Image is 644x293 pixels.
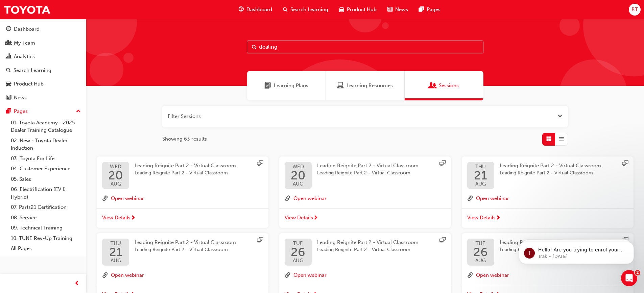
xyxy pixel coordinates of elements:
[14,67,51,74] div: Search Learning
[102,162,263,189] a: WED20AUGLeading Reignite Part 2 - Virtual ClassroomLeading Reignite Part 2 - Virtual Classroom
[629,4,641,16] button: BT
[8,136,84,153] a: 02. New - Toyota Dealer Induction
[467,239,628,266] a: TUE26AUGLeading Reignite Part 2 - Virtual ClassroomLeading Reignite Part 2 - Virtual Classroom
[476,194,509,203] button: Open webinar
[252,43,257,51] span: Search
[285,239,446,266] a: TUE26AUGLeading Reignite Part 2 - Virtual ClassroomLeading Reignite Part 2 - Virtual Classroom
[130,215,136,221] span: next-icon
[14,107,28,115] div: Pages
[405,71,483,100] a: SessionsSessions
[102,239,263,266] a: THU21AUGLeading Reignite Part 2 - Virtual ClassroomLeading Reignite Part 2 - Virtual Classroom
[473,246,488,258] span: 26
[8,184,84,202] a: 06. Electrification (EV & Hybrid)
[3,105,84,118] button: Pages
[102,271,108,280] span: link-icon
[419,5,424,14] span: pages-icon
[291,169,306,181] span: 20
[395,6,408,14] span: News
[285,271,291,280] span: link-icon
[3,22,84,105] button: DashboardMy TeamAnalyticsSearch LearningProduct HubNews
[8,243,84,254] a: All Pages
[474,181,487,187] span: AUG
[559,135,564,143] span: List
[6,40,11,46] span: people-icon
[135,246,236,254] span: Leading Reignite Part 2 - Virtual Classroom
[8,223,84,233] a: 09. Technical Training
[135,163,236,169] span: Leading Reignite Part 2 - Virtual Classroom
[162,135,207,143] span: Showing 63 results
[3,78,84,90] a: Product Hub
[6,95,11,101] span: news-icon
[293,194,327,203] button: Open webinar
[557,113,563,120] button: Open the filter
[500,169,601,177] span: Leading Reignite Part 2 - Virtual Classroom
[500,239,601,245] span: Leading Reignite Part 2 - Virtual Classroom
[462,156,634,228] button: THU21AUGLeading Reignite Part 2 - Virtual ClassroomLeading Reignite Part 2 - Virtual Classroomlin...
[111,271,144,280] button: Open webinar
[474,164,487,169] span: THU
[427,6,440,14] span: Pages
[109,241,122,246] span: THU
[274,82,308,90] span: Learning Plans
[467,162,628,189] a: THU21AUGLeading Reignite Part 2 - Virtual ClassroomLeading Reignite Part 2 - Virtual Classroom
[14,80,44,88] div: Product Hub
[3,23,84,35] a: Dashboard
[97,208,268,228] a: View Details
[631,6,638,14] span: BT
[467,214,496,222] span: View Details
[317,163,419,169] span: Leading Reignite Part 2 - Virtual Classroom
[496,215,501,221] span: next-icon
[3,92,84,104] a: News
[135,239,236,245] span: Leading Reignite Part 2 - Virtual Classroom
[291,164,306,169] span: WED
[264,82,271,90] span: Learning Plans
[334,3,382,17] a: car-iconProduct Hub
[291,258,305,263] span: AUG
[429,82,436,90] span: Sessions
[474,169,487,181] span: 21
[476,271,509,280] button: Open webinar
[97,156,268,228] button: WED20AUGLeading Reignite Part 2 - Virtual ClassroomLeading Reignite Part 2 - Virtual Classroomlin...
[239,5,244,14] span: guage-icon
[285,194,291,203] span: link-icon
[8,153,84,164] a: 03. Toyota For Life
[439,160,446,168] span: sessionType_ONLINE_URL-icon
[387,5,392,14] span: news-icon
[76,107,81,116] span: up-icon
[109,258,122,263] span: AUG
[293,271,327,280] button: Open webinar
[347,82,393,90] span: Learning Resources
[257,160,263,168] span: sessionType_ONLINE_URL-icon
[3,2,51,17] img: Trak
[339,5,344,14] span: car-icon
[3,50,84,63] a: Analytics
[439,237,446,244] span: sessionType_ONLINE_URL-icon
[6,81,11,87] span: car-icon
[14,25,40,33] div: Dashboard
[6,68,11,74] span: search-icon
[246,6,272,14] span: Dashboard
[337,82,344,90] span: Learning Resources
[635,270,640,275] span: 2
[111,194,144,203] button: Open webinar
[622,160,628,168] span: sessionType_ONLINE_URL-icon
[291,246,305,258] span: 26
[108,181,123,187] span: AUG
[326,71,405,100] a: Learning ResourcesLearning Resources
[8,118,84,136] a: 01. Toyota Academy - 2025 Dealer Training Catalogue
[285,162,446,189] a: WED20AUGLeading Reignite Part 2 - Virtual ClassroomLeading Reignite Part 2 - Virtual Classroom
[108,164,123,169] span: WED
[317,169,419,177] span: Leading Reignite Part 2 - Virtual Classroom
[8,174,84,185] a: 05. Sales
[14,53,35,60] div: Analytics
[285,214,313,222] span: View Details
[382,3,413,17] a: news-iconNews
[257,237,263,244] span: sessionType_ONLINE_URL-icon
[6,54,11,60] span: chart-icon
[473,258,488,263] span: AUG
